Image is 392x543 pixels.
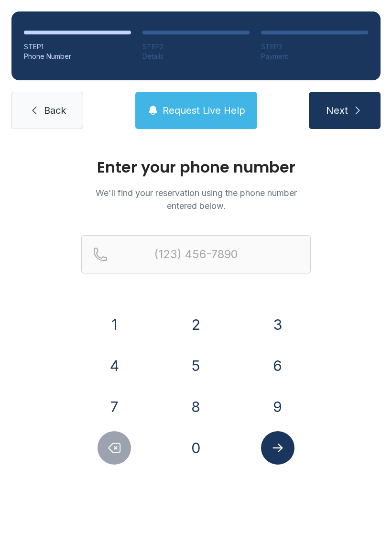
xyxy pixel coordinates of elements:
[98,431,131,465] button: Delete number
[179,308,213,341] button: 2
[142,52,250,61] div: Details
[326,104,348,117] span: Next
[142,42,250,52] div: STEP 2
[81,235,311,273] input: Reservation phone number
[98,390,131,424] button: 7
[261,42,368,52] div: STEP 3
[261,52,368,61] div: Payment
[179,390,213,424] button: 8
[81,186,311,212] p: We'll find your reservation using the phone number entered below.
[44,104,66,117] span: Back
[98,308,131,341] button: 1
[179,431,213,465] button: 0
[98,349,131,382] button: 4
[163,104,245,117] span: Request Live Help
[261,308,294,341] button: 3
[261,349,294,382] button: 6
[261,390,294,424] button: 9
[24,52,131,61] div: Phone Number
[24,42,131,52] div: STEP 1
[261,431,294,465] button: Submit lookup form
[81,160,311,175] h1: Enter your phone number
[179,349,213,382] button: 5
